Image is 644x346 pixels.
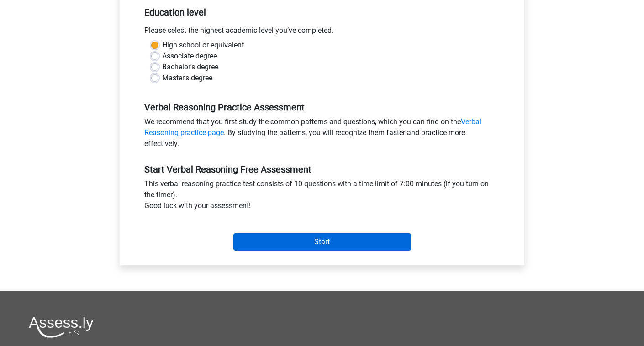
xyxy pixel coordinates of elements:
div: We recommend that you first study the common patterns and questions, which you can find on the . ... [137,116,507,153]
label: Master's degree [162,73,212,84]
div: Please select the highest academic level you’ve completed. [137,25,507,40]
input: Start [233,233,411,251]
label: High school or equivalent [162,40,244,51]
h5: Education level [144,3,500,21]
img: Assessly logo [29,316,94,338]
div: This verbal reasoning practice test consists of 10 questions with a time limit of 7:00 minutes (i... [137,178,507,215]
h5: Start Verbal Reasoning Free Assessment [144,164,500,175]
label: Bachelor's degree [162,62,218,73]
h5: Verbal Reasoning Practice Assessment [144,102,500,113]
label: Associate degree [162,51,217,62]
